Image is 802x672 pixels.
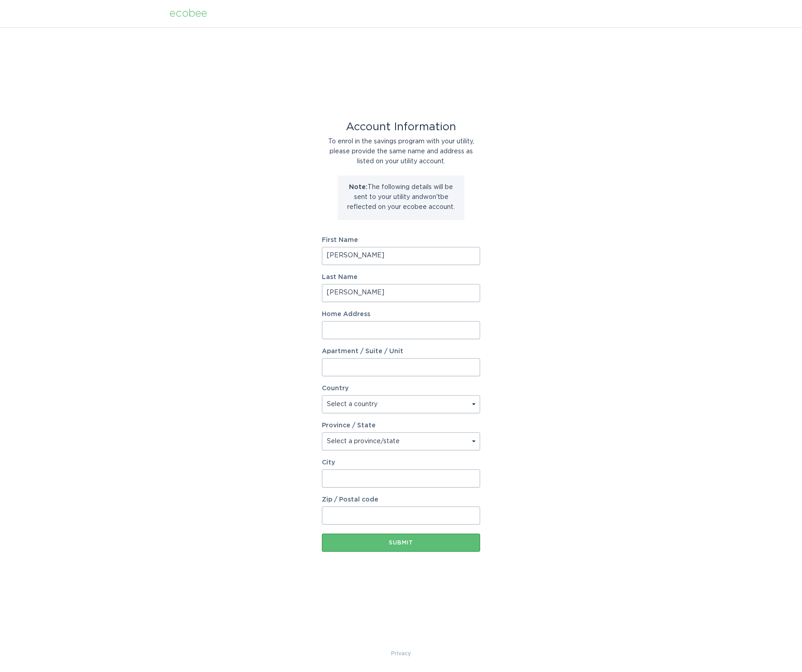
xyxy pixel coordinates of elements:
div: ecobee [170,9,207,19]
label: Province / State [322,422,376,429]
label: City [322,459,480,466]
label: Home Address [322,311,480,317]
strong: Note: [349,184,368,190]
label: Last Name [322,274,480,280]
div: Submit [326,540,476,545]
label: Apartment / Suite / Unit [322,348,480,355]
div: Account Information [322,122,480,132]
p: The following details will be sent to your utility and won't be reflected on your ecobee account. [344,182,458,212]
label: Zip / Postal code [322,497,480,503]
div: To enrol in the savings program with your utility, please provide the same name and address as li... [322,137,480,166]
button: Submit [322,534,480,552]
label: Country [322,385,349,392]
label: First Name [322,237,480,243]
a: Privacy Policy & Terms of Use [391,648,411,658]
